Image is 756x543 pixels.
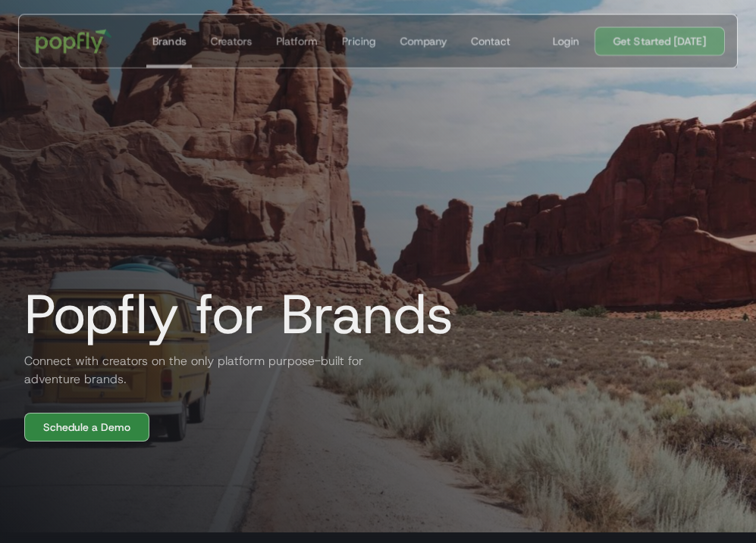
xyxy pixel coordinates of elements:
[24,413,149,442] a: Schedule a Demo
[553,33,579,48] div: Login
[276,33,318,48] div: Platform
[547,33,585,48] a: Login
[25,18,123,64] a: home
[336,14,381,67] a: Pricing
[465,14,516,67] a: Contact
[146,14,192,67] a: Brands
[400,33,447,48] div: Company
[12,352,376,389] h2: Connect with creators on the only platform purpose-built for adventure brands.
[152,33,186,48] div: Brands
[12,284,453,345] h1: Popfly for Brands
[594,27,725,55] a: Get Started [DATE]
[394,14,453,67] a: Company
[204,14,258,67] a: Creators
[270,14,324,67] a: Platform
[342,33,375,48] div: Pricing
[210,33,252,48] div: Creators
[471,33,510,48] div: Contact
